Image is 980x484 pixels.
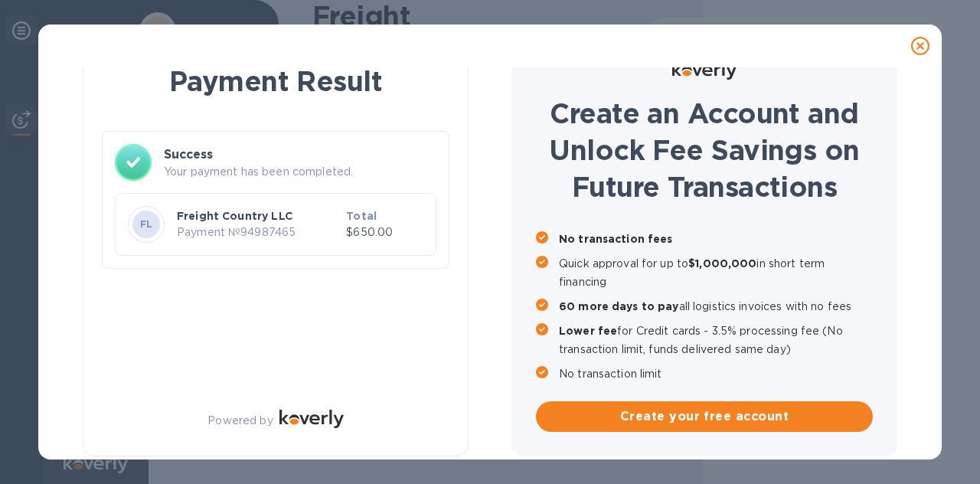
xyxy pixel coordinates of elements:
b: No transaction fees [559,233,673,245]
h3: Success [164,146,436,164]
p: $650.00 [346,224,423,240]
p: Powered by [207,413,273,429]
span: Create your free account [548,407,861,426]
h1: Create an Account and Unlock Fee Savings on Future Transactions [536,95,873,205]
p: Quick approval for up to in short term financing [559,254,873,291]
p: No transaction limit [559,365,873,383]
b: FL [140,218,153,230]
b: Total [346,210,377,222]
p: Freight Country LLC [177,208,340,224]
p: Your payment has been completed. [164,164,436,180]
button: Create your free account [536,401,873,432]
b: 60 more days to pay [559,300,679,312]
img: Logo [279,410,344,428]
b: $1,000,000 [688,257,756,270]
p: Payment № 94987465 [177,224,340,240]
img: Logo [672,61,737,80]
b: Lower fee [559,325,617,337]
h1: Payment Result [108,62,443,100]
p: for Credit cards - 3.5% processing fee (No transaction limit, funds delivered same day) [559,322,873,358]
p: all logistics invoices with no fees [559,297,873,316]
